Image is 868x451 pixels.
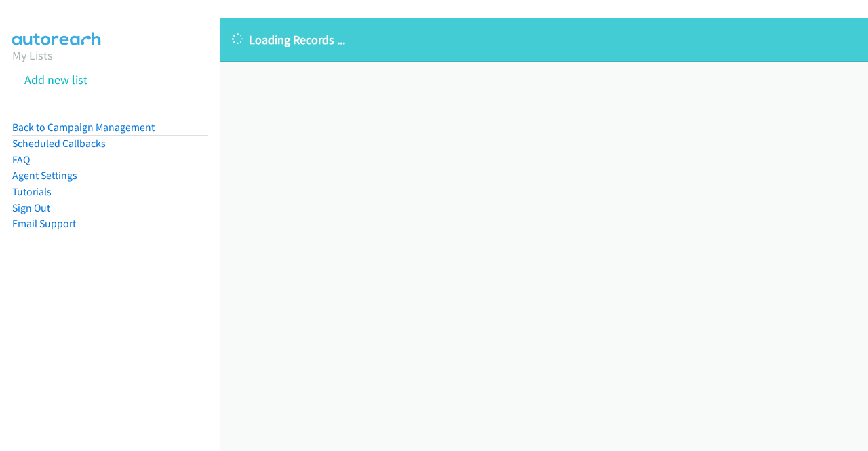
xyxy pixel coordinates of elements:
p: Loading Records ... [232,31,856,49]
a: Back to Campaign Management [12,121,155,134]
a: My Lists [12,47,53,63]
a: Add new list [24,72,87,87]
a: Agent Settings [12,169,77,182]
a: Tutorials [12,185,52,198]
a: Sign Out [12,201,50,214]
a: Email Support [12,217,76,230]
a: FAQ [12,153,30,166]
a: Scheduled Callbacks [12,137,106,150]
